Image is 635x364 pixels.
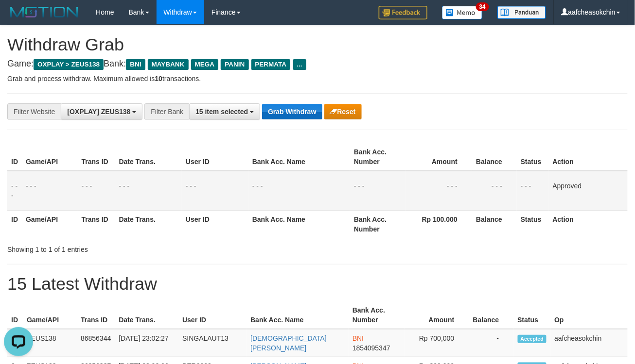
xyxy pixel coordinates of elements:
span: 34 [476,2,489,11]
td: - - - [115,171,182,211]
th: Op [551,301,628,329]
td: 86856344 [77,329,115,357]
th: Action [549,210,628,238]
th: Balance [469,301,514,329]
td: - - - [517,171,549,211]
th: Bank Acc. Number [350,210,406,238]
h4: Game: Bank: [7,59,628,69]
th: User ID [182,143,248,171]
th: Status [514,301,551,329]
td: ZEUS138 [23,329,77,357]
th: Bank Acc. Name [248,143,350,171]
button: Grab Withdraw [262,104,322,119]
th: Trans ID [78,143,115,171]
strong: 10 [155,75,162,83]
span: MAYBANK [148,59,189,70]
th: Status [517,143,549,171]
td: - - - [472,171,517,211]
td: - - - [22,171,78,211]
button: Open LiveChat chat widget [4,4,33,33]
th: Rp 100.000 [406,210,472,238]
td: - - - [78,171,115,211]
th: Trans ID [78,210,115,238]
th: Date Trans. [115,301,178,329]
th: Game/API [23,301,77,329]
button: [OXPLAY] ZEUS138 [61,103,142,120]
span: OXPLAY > ZEUS138 [34,59,104,70]
th: Balance [472,143,517,171]
p: Grab and process withdraw. Maximum allowed is transactions. [7,74,628,83]
td: Rp 700,000 [405,329,469,357]
button: Reset [324,104,362,119]
th: Game/API [22,210,78,238]
th: Bank Acc. Number [349,301,405,329]
img: Feedback.jpg [379,6,427,19]
img: Button%20Memo.svg [442,6,483,19]
th: ID [7,301,23,329]
span: BNI [126,59,145,70]
td: Approved [549,171,628,211]
th: User ID [178,301,247,329]
span: PERMATA [251,59,291,70]
span: Accepted [518,335,547,343]
th: ID [7,143,22,171]
span: [OXPLAY] ZEUS138 [67,108,130,116]
span: ... [293,59,306,70]
th: ID [7,210,22,238]
td: - - - [406,171,472,211]
th: Date Trans. [115,143,182,171]
td: - - - [7,171,22,211]
th: Bank Acc. Number [350,143,406,171]
th: Action [549,143,628,171]
a: [DEMOGRAPHIC_DATA][PERSON_NAME] [250,334,327,352]
th: Date Trans. [115,210,182,238]
div: Filter Bank [144,103,189,120]
span: MEGA [191,59,219,70]
td: - - - [248,171,350,211]
td: aafcheasokchin [551,329,628,357]
th: Game/API [22,143,78,171]
td: - [469,329,514,357]
div: Filter Website [7,103,61,120]
span: BNI [353,334,364,342]
h1: Withdraw Grab [7,35,628,54]
h1: 15 Latest Withdraw [7,274,628,294]
span: PANIN [221,59,248,70]
th: Bank Acc. Name [248,210,350,238]
img: panduan.png [497,6,546,19]
th: User ID [182,210,248,238]
th: Trans ID [77,301,115,329]
th: Amount [406,143,472,171]
th: Amount [405,301,469,329]
td: SINGALAUT13 [178,329,247,357]
div: Showing 1 to 1 of 1 entries [7,241,257,254]
img: MOTION_logo.png [7,5,81,19]
td: [DATE] 23:02:27 [115,329,178,357]
td: - - - [182,171,248,211]
th: Bank Acc. Name [247,301,349,329]
span: 15 item selected [195,108,248,116]
button: 15 item selected [189,103,260,120]
th: Status [517,210,549,238]
th: Balance [472,210,517,238]
td: - - - [350,171,406,211]
span: Copy 1854095347 to clipboard [353,344,390,352]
